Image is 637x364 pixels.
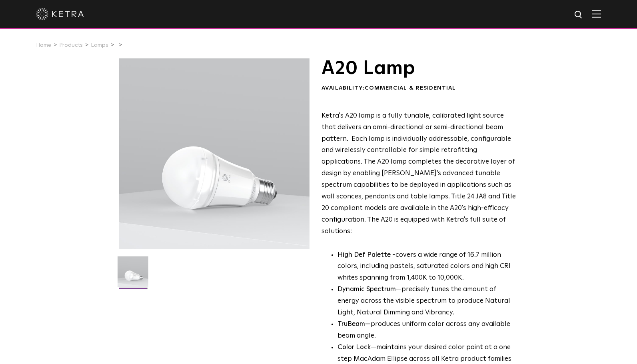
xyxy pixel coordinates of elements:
[321,84,516,92] div: Availability:
[574,10,584,20] img: search icon
[36,42,51,48] a: Home
[337,344,371,351] strong: Color Lock
[337,252,395,258] strong: High Def Palette -
[118,256,148,293] img: A20-Lamp-2021-Web-Square
[592,10,601,18] img: Hamburger%20Nav.svg
[321,58,516,78] h1: A20 Lamp
[337,284,516,319] li: —precisely tunes the amount of energy across the visible spectrum to produce Natural Light, Natur...
[337,250,516,284] p: covers a wide range of 16.7 million colors, including pastels, saturated colors and high CRI whit...
[321,112,516,235] span: Ketra's A20 lamp is a fully tunable, calibrated light source that delivers an omni-directional or...
[36,8,84,20] img: ketra-logo-2019-white
[59,42,83,48] a: Products
[365,85,456,91] span: Commercial & Residential
[337,321,365,328] strong: TruBeam
[91,42,108,48] a: Lamps
[337,319,516,342] li: —produces uniform color across any available beam angle.
[337,286,396,293] strong: Dynamic Spectrum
